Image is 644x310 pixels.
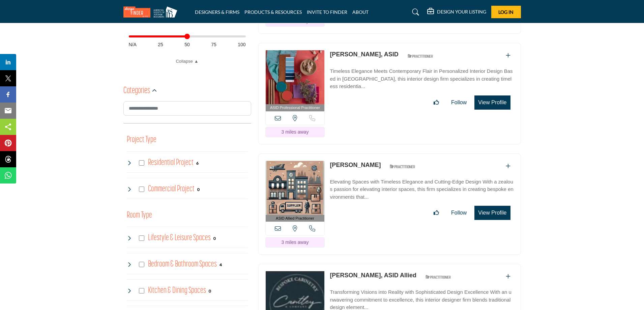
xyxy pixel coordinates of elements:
p: Patricia Hiden, ASID [330,50,398,59]
span: 3 miles away [281,129,309,135]
a: Elevating Spaces with Timeless Elegance and Cutting-Edge Design With a zealous passion for elevat... [330,174,514,201]
a: [PERSON_NAME], ASID Allied [330,272,416,279]
a: [PERSON_NAME], ASID [330,51,398,58]
div: 0 Results For Commercial Project [197,186,200,192]
span: 50 [184,41,190,48]
span: 3 miles away [281,239,309,245]
input: Select Residential Project checkbox [139,160,144,166]
h4: Bedroom & Bathroom Spaces: Bedroom & Bathroom Spaces [148,258,217,270]
img: Patricia Hiden, ASID [266,50,325,104]
div: DESIGN YOUR LISTING [427,8,486,16]
input: Select Bedroom & Bathroom Spaces checkbox [139,262,144,267]
button: Project Type [127,134,156,146]
h4: Commercial Project: Involve the design, construction, or renovation of spaces used for business p... [148,183,195,195]
a: ASID Professional Practitioner [266,50,325,111]
a: Collapse ▲ [129,58,246,65]
a: DESIGNERS & FIRMS [195,9,239,15]
b: 0 [213,236,216,241]
a: ABOUT [352,9,369,15]
input: Search Category [123,101,251,116]
input: Select Lifestyle & Leisure Spaces checkbox [139,235,144,241]
a: PRODUCTS & RESOURCES [244,9,302,15]
a: Add To List [506,53,510,58]
b: 4 [219,262,222,267]
img: Dee Bentley [266,161,325,215]
span: ASID Allied Practitioner [276,216,314,221]
input: Select Kitchen & Dining Spaces checkbox [139,288,144,293]
h2: Categories [123,85,150,97]
p: Cyndy Cantley, ASID Allied [330,271,416,280]
button: View Profile [474,206,510,220]
span: 25 [158,41,163,48]
a: INVITE TO FINDER [307,9,347,15]
a: Search [406,7,423,18]
h4: Lifestyle & Leisure Spaces: Lifestyle & Leisure Spaces [148,232,211,244]
img: ASID Qualified Practitioners Badge Icon [387,162,417,171]
span: Log In [498,9,514,15]
img: Site Logo [123,6,181,18]
p: Timeless Elegance Meets Contemporary Flair in Personalized Interior Design Based in [GEOGRAPHIC_D... [330,67,514,90]
button: Log In [491,6,521,18]
b: 6 [196,161,199,166]
h4: Kitchen & Dining Spaces: Kitchen & Dining Spaces [148,285,206,297]
img: ASID Qualified Practitioners Badge Icon [405,52,435,60]
b: 0 [209,289,211,293]
button: Like listing [429,96,443,109]
div: 0 Results For Lifestyle & Leisure Spaces [213,235,216,241]
a: ASID Allied Practitioner [266,161,325,222]
button: Like listing [429,206,443,220]
span: ASID Professional Practitioner [270,105,320,111]
a: Timeless Elegance Meets Contemporary Flair in Personalized Interior Design Based in [GEOGRAPHIC_D... [330,63,514,90]
button: Follow [447,206,471,220]
button: View Profile [474,95,510,110]
h4: Residential Project: Types of projects range from simple residential renovations to highly comple... [148,157,194,169]
p: Dee Bentley [330,161,381,170]
button: Room Type [127,209,152,222]
span: 75 [211,41,216,48]
p: Elevating Spaces with Timeless Elegance and Cutting-Edge Design With a zealous passion for elevat... [330,178,514,201]
a: Add To List [506,163,510,169]
div: 0 Results For Kitchen & Dining Spaces [209,288,211,294]
span: N/A [129,41,137,48]
div: 4 Results For Bedroom & Bathroom Spaces [219,261,222,267]
div: 6 Results For Residential Project [196,160,199,166]
button: Follow [447,96,471,109]
b: 0 [197,187,200,192]
span: 100 [238,41,245,48]
h5: DESIGN YOUR LISTING [437,9,486,15]
img: ASID Qualified Practitioners Badge Icon [423,273,453,281]
input: Select Commercial Project checkbox [139,187,144,192]
a: Add To List [506,274,510,279]
a: [PERSON_NAME] [330,162,381,168]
